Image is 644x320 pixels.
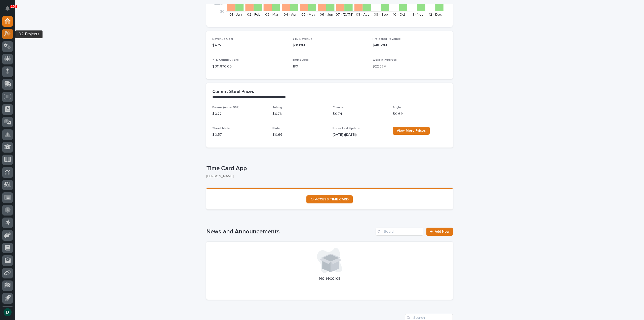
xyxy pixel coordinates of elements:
[272,132,327,137] p: $ 0.66
[373,58,397,61] span: Work in Progress
[212,127,230,130] span: Sheet Metal
[212,106,239,109] span: Beams (under 55#)
[206,174,449,179] p: [PERSON_NAME]
[435,230,450,233] span: Add New
[284,13,297,16] text: 04 - Apr
[333,132,387,137] p: [DATE] ([DATE])
[212,43,287,48] p: $47M
[247,13,260,16] text: 02 - Feb
[212,58,239,61] span: YTD Contributions
[11,5,16,8] p: 100
[306,195,353,203] a: ⏲ ACCESS TIME CARD
[212,132,266,137] p: $ 0.57
[2,307,13,317] button: users-avatar
[6,6,13,14] div: Notifications100
[212,89,254,95] h2: Current Steel Prices
[206,165,451,172] p: Time Card App
[426,228,453,236] a: Add New
[320,13,333,16] text: 06 - Jun
[333,106,344,109] span: Channel
[310,198,349,201] span: ⏲ ACCESS TIME CARD
[293,43,367,48] p: $31.19M
[272,111,327,117] p: $ 0.78
[356,13,370,16] text: 08 - Aug
[293,38,312,41] span: YTD Revenue
[429,13,442,16] text: 12 - Dec
[272,106,282,109] span: Tubing
[2,3,13,14] button: Notifications
[333,127,361,130] span: Prices Last Updated
[293,58,309,61] span: Employees
[411,13,423,16] text: 11 - Nov
[214,2,224,5] tspan: $550K
[374,13,388,16] text: 09 - Sep
[393,13,405,16] text: 10 - Oct
[212,64,287,69] p: $ 311,870.00
[212,38,233,41] span: Revenue Goal
[220,10,224,13] tspan: $0
[293,64,367,69] p: 180
[376,228,423,236] input: Search
[212,111,266,117] p: $ 0.77
[206,228,374,235] h1: News and Announcements
[265,13,278,16] text: 03 - Mar
[397,129,426,132] span: View More Prices
[301,13,315,16] text: 05 - May
[393,106,401,109] span: Angle
[212,276,447,281] p: No records
[393,127,430,135] a: View More Prices
[336,13,353,16] text: 07 - [DATE]
[272,127,280,130] span: Plate
[373,43,447,48] p: $48.59M
[229,13,242,16] text: 01 - Jan
[333,111,387,117] p: $ 0.74
[393,111,447,117] p: $ 0.69
[373,38,401,41] span: Projected Revenue
[373,64,447,69] p: $22.37M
